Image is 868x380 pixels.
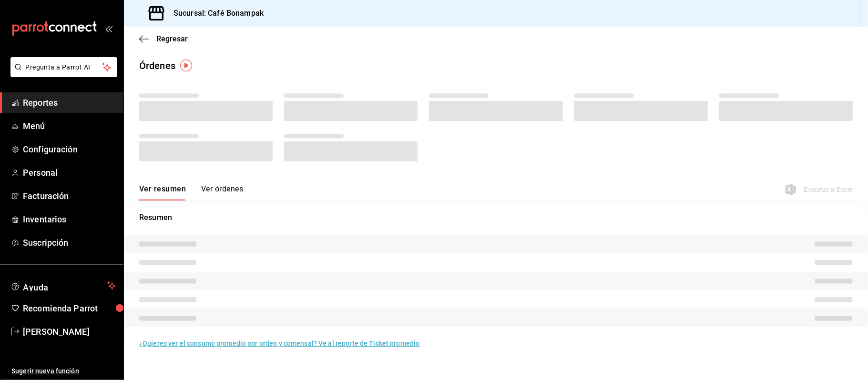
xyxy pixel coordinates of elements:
[23,120,116,132] span: Menú
[139,340,419,347] a: ¿Quieres ver el consumo promedio por orden y comensal? Ve al reporte de Ticket promedio
[139,184,186,200] button: Ver resumen
[139,34,188,43] button: Regresar
[156,34,188,43] span: Regresar
[139,59,175,73] div: Órdenes
[26,62,102,72] span: Pregunta a Parrot AI
[166,8,264,19] h3: Sucursal: Café Bonampak
[23,190,116,202] span: Facturación
[139,184,243,200] div: navigation tabs
[23,236,116,249] span: Suscripción
[23,143,116,156] span: Configuración
[105,25,112,32] button: open_drawer_menu
[23,325,116,338] span: [PERSON_NAME]
[10,57,117,77] button: Pregunta a Parrot AI
[23,280,103,291] span: Ayuda
[11,366,116,376] span: Sugerir nueva función
[139,212,853,223] p: Resumen
[23,302,116,315] span: Recomienda Parrot
[23,213,116,226] span: Inventarios
[23,96,116,109] span: Reportes
[23,166,116,179] span: Personal
[201,184,243,200] button: Ver órdenes
[180,60,192,71] img: Tooltip marker
[7,69,117,79] a: Pregunta a Parrot AI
